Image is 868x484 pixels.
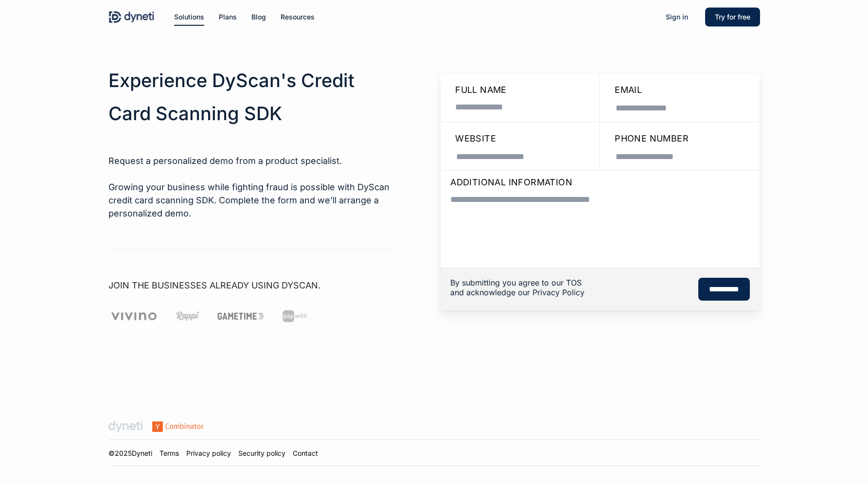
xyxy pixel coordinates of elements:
[445,177,572,187] span: Additional information
[219,13,237,21] span: Plans
[610,133,689,143] span: Phone Number
[108,449,152,457] a: ©2025Dyneti
[441,73,760,310] form: Contact form
[159,449,179,457] a: Terms
[186,449,231,457] a: Privacy policy
[271,310,318,322] img: client
[450,278,590,297] h6: By submitting you agree to our TOS and acknowledge our Privacy Policy
[217,311,265,322] img: client
[610,85,642,95] span: Email
[281,12,315,22] a: Resources
[450,85,507,95] span: Full name
[174,13,204,21] span: Solutions
[164,311,211,322] img: client
[715,13,750,21] span: Try for free
[108,154,397,167] p: Request a personalized demo from a product specialist.
[450,133,496,143] span: Website
[174,12,204,22] a: Solutions
[115,449,132,457] span: 2025
[293,449,318,457] a: Contact
[110,311,158,322] img: client
[705,12,760,22] a: Try for free
[108,64,397,130] h2: Experience DyScan's Credit Card Scanning SDK
[656,9,698,25] a: Sign in
[251,13,266,21] span: Blog
[281,13,315,21] span: Resources
[666,13,688,21] span: Sign in
[108,279,397,292] h5: JOIN THE BUSINESSES ALREADY USING DYSCAN.
[108,10,155,24] img: Dyneti Technologies
[219,12,237,22] a: Plans
[238,449,285,457] a: Security policy
[251,12,266,22] a: Blog
[108,180,397,220] p: Growing your business while fighting fraud is possible with DyScan credit card scanning SDK. Comp...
